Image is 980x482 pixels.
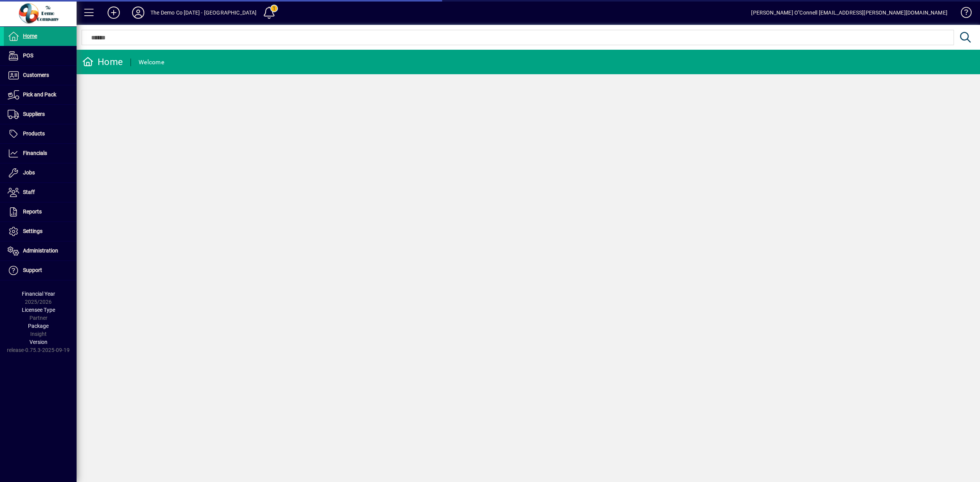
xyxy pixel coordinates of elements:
div: [PERSON_NAME] O''Connell [EMAIL_ADDRESS][PERSON_NAME][DOMAIN_NAME] [751,7,947,19]
div: Home [82,56,123,68]
span: Licensee Type [22,307,55,313]
a: Staff [4,183,77,202]
span: Customers [23,72,49,78]
span: Administration [23,248,58,254]
span: Package [28,323,49,329]
span: Home [23,33,37,39]
span: Version [29,339,47,345]
a: Reports [4,202,77,221]
a: Knowledge Base [955,2,970,26]
span: Reports [23,208,42,215]
a: Customers [4,66,77,85]
a: POS [4,46,77,65]
div: The Demo Co [DATE] - [GEOGRAPHIC_DATA] [150,7,257,19]
a: Jobs [4,163,77,182]
span: POS [23,52,33,59]
a: Settings [4,222,77,241]
span: Products [23,130,45,137]
a: Products [4,124,77,143]
a: Financials [4,144,77,163]
span: Financials [23,150,47,156]
button: Profile [126,6,150,20]
span: Financial Year [22,291,55,297]
a: Support [4,261,77,280]
a: Suppliers [4,105,77,124]
span: Pick and Pack [23,91,56,98]
div: Welcome [139,56,164,68]
span: Jobs [23,169,35,176]
span: Support [23,267,42,273]
a: Administration [4,241,77,261]
button: Add [101,6,126,20]
span: Settings [23,228,42,234]
span: Staff [23,189,35,195]
a: Pick and Pack [4,85,77,104]
span: Suppliers [23,111,45,117]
